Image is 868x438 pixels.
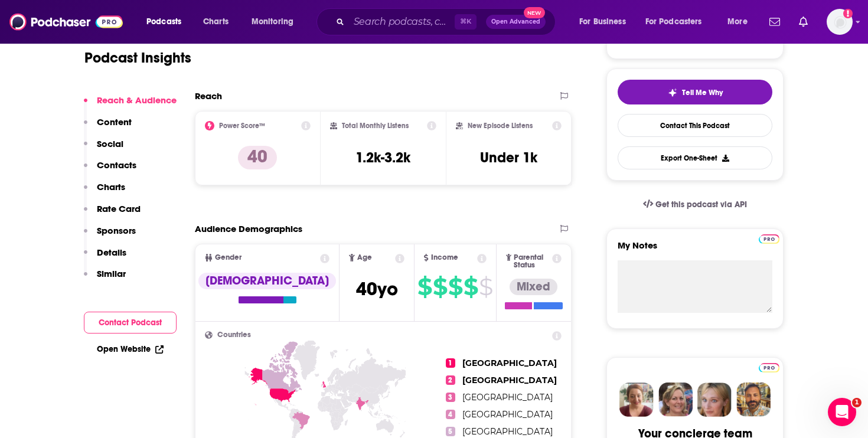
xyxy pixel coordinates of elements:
[195,90,222,102] h2: Reach
[455,14,477,30] span: ⌘ K
[658,383,693,417] img: Barbara Profile
[97,138,123,149] p: Social
[765,12,785,32] a: Show notifications dropdown
[462,375,557,385] span: [GEOGRAPHIC_DATA]
[84,138,123,160] button: Social
[97,116,132,128] p: Content
[479,277,492,296] span: $
[524,7,545,18] span: New
[97,181,125,192] p: Charts
[356,277,398,300] span: 40 yo
[219,122,265,130] h2: Power Score™
[203,14,229,30] span: Charts
[97,94,177,106] p: Reach & Audience
[462,426,553,437] span: [GEOGRAPHIC_DATA]
[9,11,123,33] img: Podchaser - Follow, Share and Rate Podcasts
[84,203,141,225] button: Rate Card
[827,9,853,35] span: Logged in as systemsteam
[195,223,302,234] h2: Audience Demographics
[97,344,164,354] a: Open Website
[668,88,677,97] img: tell me why sparkle
[97,247,126,258] p: Details
[349,12,455,31] input: Search podcasts, credits, & more...
[357,254,372,262] span: Age
[84,94,177,116] button: Reach & Audience
[97,203,141,214] p: Rate Card
[84,116,132,138] button: Content
[759,363,779,372] img: Podchaser Pro
[480,149,537,166] h3: Under 1k
[462,392,553,403] span: [GEOGRAPHIC_DATA]
[634,190,756,219] a: Get this podcast via API
[138,12,197,31] button: open menu
[719,12,762,31] button: open menu
[446,410,455,419] span: 4
[355,149,410,166] h3: 1.2k-3.2k
[759,361,779,372] a: Pro website
[84,312,177,334] button: Contact Podcast
[618,146,772,169] button: Export One-Sheet
[618,240,772,260] label: My Notes
[843,9,853,18] svg: Add a profile image
[655,200,747,210] span: Get this podcast via API
[619,383,654,417] img: Sydney Profile
[97,159,136,171] p: Contacts
[579,14,626,30] span: For Business
[215,254,242,262] span: Gender
[618,114,772,137] a: Contact This Podcast
[238,146,277,169] p: 40
[446,358,455,368] span: 1
[84,247,126,269] button: Details
[84,49,191,67] h1: Podcast Insights
[486,15,546,29] button: Open AdvancedNew
[491,19,540,25] span: Open Advanced
[342,122,409,130] h2: Total Monthly Listens
[433,277,447,296] span: $
[84,159,136,181] button: Contacts
[571,12,641,31] button: open menu
[84,268,126,290] button: Similar
[464,277,478,296] span: $
[328,8,567,35] div: Search podcasts, credits, & more...
[828,398,856,426] iframe: Intercom live chat
[759,233,779,244] a: Pro website
[84,181,125,203] button: Charts
[417,277,432,296] span: $
[198,273,336,289] div: [DEMOGRAPHIC_DATA]
[759,234,779,244] img: Podchaser Pro
[446,427,455,436] span: 5
[468,122,533,130] h2: New Episode Listens
[217,331,251,339] span: Countries
[448,277,462,296] span: $
[727,14,748,30] span: More
[146,14,181,30] span: Podcasts
[618,80,772,104] button: tell me why sparkleTell Me Why
[431,254,458,262] span: Income
[794,12,812,32] a: Show notifications dropdown
[852,398,862,407] span: 1
[97,225,136,236] p: Sponsors
[84,225,136,247] button: Sponsors
[446,393,455,402] span: 3
[682,88,723,97] span: Tell Me Why
[827,9,853,35] img: User Profile
[195,12,236,31] a: Charts
[462,409,553,420] span: [GEOGRAPHIC_DATA]
[446,375,455,385] span: 2
[510,279,557,295] div: Mixed
[514,254,550,269] span: Parental Status
[252,14,293,30] span: Monitoring
[827,9,853,35] button: Show profile menu
[736,383,771,417] img: Jon Profile
[645,14,702,30] span: For Podcasters
[462,358,557,368] span: [GEOGRAPHIC_DATA]
[697,383,732,417] img: Jules Profile
[97,268,126,279] p: Similar
[638,12,719,31] button: open menu
[243,12,309,31] button: open menu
